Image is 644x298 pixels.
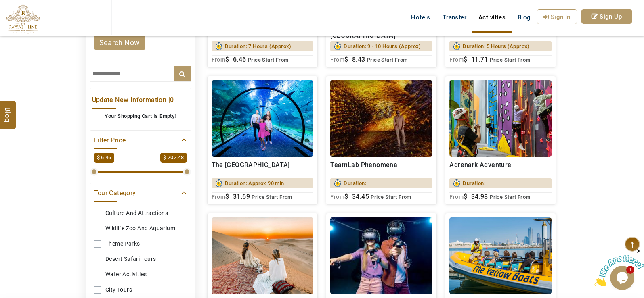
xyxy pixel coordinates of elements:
span: $ [464,193,467,200]
img: 1.jpg [449,80,552,157]
h2: The [GEOGRAPHIC_DATA] [212,161,314,176]
span: Duration: Approx 90 min [225,178,284,188]
img: 2.jpg [449,217,552,294]
span: $ 6.46 [94,153,114,163]
span: 34.98 [471,193,488,200]
a: Adrenark AdventureDuration:From$ 34.98 Price Start From [445,76,556,205]
span: Price Start From [248,57,288,63]
span: Blog [518,14,531,21]
sub: From [330,194,344,200]
a: Hotels [405,9,436,25]
span: 11.71 [471,56,488,63]
a: Tour Category [94,188,187,198]
a: Wildlife Zoo and Aquarium [94,221,187,236]
a: Culture and Attractions [94,206,187,221]
span: $ [225,56,229,63]
span: $ 702.48 [160,153,187,163]
sub: From [212,194,226,200]
a: TeamLab PhenomenaDuration:From$ 34.45 Price Start From [326,76,437,205]
a: The [GEOGRAPHIC_DATA]Duration: Approx 90 minFrom$ 31.69 Price Start From [207,76,318,205]
img: 1.jpg [212,80,314,157]
span: 6.46 [233,56,246,63]
span: 34.45 [352,193,369,200]
a: Theme Parks [94,236,187,251]
h2: Adrenark Adventure [449,161,552,176]
sub: From [330,56,344,63]
span: Price Start From [367,57,407,63]
img: 1.jpg [212,217,314,294]
span: Duration: [344,178,366,188]
a: Activities [472,9,512,25]
b: Your Shopping Cart Is Empty! [105,113,176,119]
a: City Tours [94,282,187,297]
sub: From [449,194,464,200]
span: $ [344,193,348,200]
span: Price Start From [371,194,411,200]
a: Desert Safari Tours [94,252,187,267]
sub: From [449,56,464,63]
a: Blog [512,9,537,25]
a: Transfer [436,9,472,25]
span: Duration: [463,178,485,188]
span: 8.43 [352,56,365,63]
span: $ [344,56,348,63]
iframe: chat widget [594,248,644,286]
img: 9.jpg [330,217,432,294]
a: Filter Price [94,135,187,145]
sub: From [212,56,226,63]
span: Price Start From [490,57,530,63]
span: $ [225,193,229,200]
span: Price Start From [490,194,530,200]
a: Water Activities [94,267,187,282]
a: Sign Up [581,9,632,24]
span: Blog [3,107,13,114]
span: 31.69 [233,193,250,200]
img: The Royal Line Holidays [6,3,40,34]
a: Sign In [537,9,577,24]
span: Price Start From [252,194,292,200]
span: $ [464,56,467,63]
img: 2.jpg [330,80,432,157]
h2: TeamLab Phenomena [330,161,432,176]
